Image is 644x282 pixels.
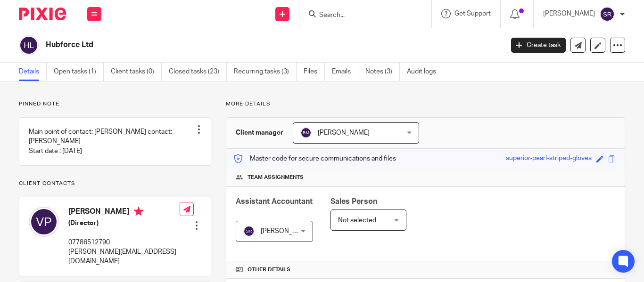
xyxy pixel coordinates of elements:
[68,238,180,247] p: 07786512790
[506,153,592,164] div: superior-pearl-striped-gloves
[46,40,407,50] h2: Hubforce Ltd
[365,63,400,81] a: Notes (3)
[19,63,47,81] a: Details
[19,180,211,187] p: Client contacts
[234,63,297,81] a: Recurring tasks (3)
[318,129,370,136] span: [PERSON_NAME]
[243,226,255,237] img: svg%3E
[19,35,39,55] img: svg%3E
[68,218,180,228] h5: (Director)
[236,128,283,137] h3: Client manager
[261,228,313,234] span: [PERSON_NAME]
[248,266,290,274] span: Other details
[54,63,104,81] a: Open tasks (1)
[332,63,358,81] a: Emails
[543,9,595,18] p: [PERSON_NAME]
[407,63,443,81] a: Audit logs
[304,63,325,81] a: Files
[19,8,66,20] img: Pixie
[338,217,376,224] span: Not selected
[248,174,304,181] span: Team assignments
[68,247,180,266] p: [PERSON_NAME][EMAIL_ADDRESS][DOMAIN_NAME]
[236,198,313,205] span: Assistant Accountant
[29,207,59,237] img: svg%3E
[330,198,377,205] span: Sales Person
[68,207,180,218] h4: [PERSON_NAME]
[111,63,162,81] a: Client tasks (0)
[226,100,625,108] p: More details
[600,7,615,22] img: svg%3E
[19,100,211,108] p: Pinned note
[454,10,491,17] span: Get Support
[233,154,396,163] p: Master code for secure communications and files
[318,11,403,20] input: Search
[511,38,566,53] a: Create task
[169,63,227,81] a: Closed tasks (23)
[300,127,312,138] img: svg%3E
[134,207,143,216] i: Primary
